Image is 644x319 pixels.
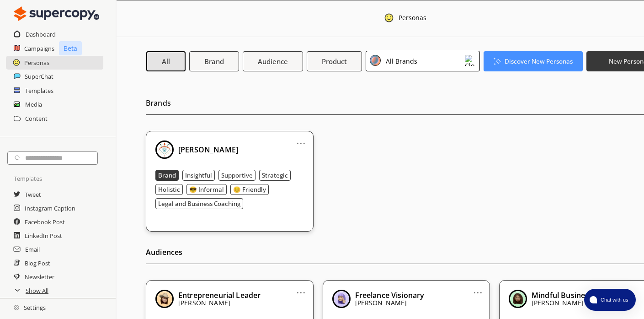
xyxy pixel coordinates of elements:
a: Email [25,243,40,256]
img: Close [155,141,174,159]
img: Close [332,290,351,308]
img: Close [465,55,476,66]
b: Freelance Visionary [355,290,425,300]
p: [PERSON_NAME] [355,299,425,307]
div: Personas [399,14,426,24]
a: Show All [26,284,48,297]
b: Audience [258,57,288,66]
span: Chat with us [597,296,630,303]
button: Brand [189,51,239,71]
b: Legal and Business Coaching [158,200,240,208]
a: Templates [25,84,53,97]
a: Dashboard [26,27,56,41]
img: Close [155,290,174,308]
button: Strategic [259,170,291,181]
b: [PERSON_NAME] [178,145,238,155]
b: Discover New Personas [505,57,573,65]
button: atlas-launcher [584,289,636,311]
a: Content [25,112,48,125]
a: Facebook Post [25,215,65,229]
a: Campaigns [24,42,54,55]
p: Beta [59,41,82,55]
button: Holistic [155,184,183,195]
img: Close [509,290,527,308]
button: Product [307,51,362,71]
img: Close [14,305,19,310]
button: 😎 Informal [186,184,227,195]
button: Brand [155,170,179,181]
button: Legal and Business Coaching [155,198,243,209]
a: ... [473,285,483,292]
b: Mindful Business Builder [532,290,620,300]
div: All Brands [383,55,417,67]
button: Audience [243,51,303,71]
b: Strategic [262,171,288,179]
b: 😊 Friendly [233,185,266,194]
b: All [162,57,170,66]
button: Supportive [218,170,255,181]
b: Supportive [221,171,253,179]
b: Holistic [158,185,180,194]
a: Blog Post [25,256,50,270]
b: Insightful [185,171,212,179]
b: 😎 Informal [189,185,224,194]
a: ... [296,136,306,143]
a: Newsletter [25,270,54,284]
a: LinkedIn Post [25,229,62,243]
img: Close [14,5,99,23]
b: Brand [204,57,224,66]
a: Personas [24,56,49,70]
a: SuperChat [25,70,53,83]
b: Entrepreneurial Leader [178,290,261,300]
img: Close [384,13,394,23]
b: Product [322,57,347,66]
b: Brand [158,171,176,179]
p: [PERSON_NAME] [532,299,620,307]
button: Discover New Personas [484,51,583,71]
button: 😊 Friendly [230,184,269,195]
a: Media [25,97,42,111]
a: Instagram Caption [25,201,75,215]
p: [PERSON_NAME] [178,299,261,307]
button: All [146,51,186,71]
button: Insightful [182,170,215,181]
a: ... [296,285,306,292]
img: Close [370,55,381,66]
a: Tweet [25,188,41,201]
